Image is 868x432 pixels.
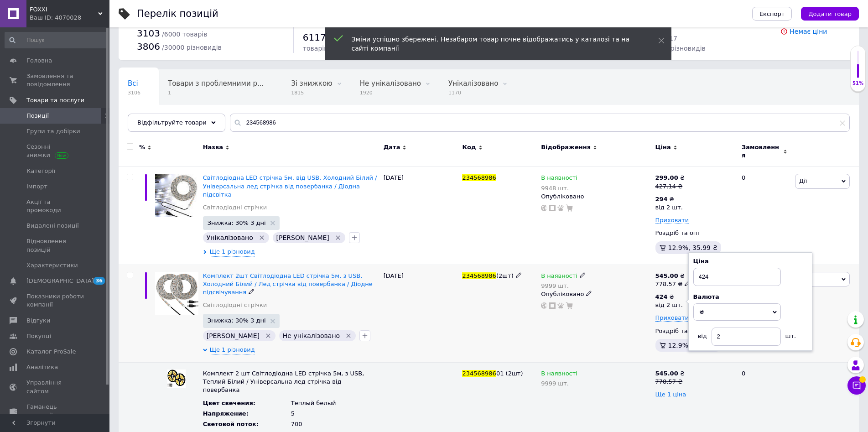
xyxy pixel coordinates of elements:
[26,96,84,104] span: Товари та послуги
[208,220,266,226] span: Знижка: 30% 3 дні
[693,257,807,265] div: Ціна
[334,234,342,241] svg: Видалити мітку
[693,328,712,340] div: від
[448,79,498,88] span: Унікалізовано
[655,203,683,212] div: від 2 шт.
[736,167,793,265] div: 0
[360,79,421,88] span: Не унікалізовано
[655,229,734,237] div: Роздріб та опт
[168,89,264,96] span: 1
[655,293,683,301] div: ₴
[668,244,718,251] span: 12.9%, 35.99 ₴
[26,182,47,191] span: Імпорт
[230,114,850,132] input: Пошук по назві позиції, артикулу і пошуковим запитам
[462,174,496,181] span: 234568986
[291,79,332,88] span: Зі знижкою
[155,174,198,217] img: Светодиодная LED лента 5м, от USB, Холодный Белый / Универсальная лед лента от повербанка / Диодн...
[655,301,683,309] div: від 2 шт.
[26,292,84,309] span: Показники роботи компанії
[303,45,374,52] span: товарів та різновидів
[541,193,650,201] div: Опубліковано
[26,143,84,159] span: Сезонні знижки
[207,234,253,241] span: Унікалізовано
[291,399,379,407] div: Теплый белый
[265,332,272,339] svg: Видалити мітку
[541,282,586,289] div: 9999 шт.
[655,327,734,335] div: Роздріб та опт
[94,277,105,285] span: 36
[381,265,460,362] div: [DATE]
[137,28,160,39] span: 3103
[655,391,686,398] span: Ще 1 ціна
[26,237,84,254] span: Відновлення позицій
[655,378,734,386] div: 778.57 ₴
[128,79,138,88] span: Всі
[462,370,496,377] span: 234568986
[801,7,859,21] button: Додати товар
[655,143,671,151] span: Ціна
[203,399,291,407] div: Цвет свечения :
[203,272,373,296] a: Комплект 2шт Світлодіодна LED стрічка 5м, з USB, Холодний Білий / Лед стрічка від повербанка / Ді...
[496,370,523,377] span: 01 (2шт)
[128,89,140,96] span: 3106
[26,222,79,230] span: Видалені позиції
[26,261,78,270] span: Характеристики
[655,174,685,182] div: ₴
[541,185,577,192] div: 9948 шт.
[541,370,577,380] span: В наявності
[381,167,460,265] div: [DATE]
[291,420,379,428] div: 700
[155,272,198,315] img: Комплект 2шт Светодиодная LED лента 5м, с USB, Холодный Белый / Лед лента от повербанка / Диодная...
[26,363,58,371] span: Аналітика
[26,348,76,356] span: Каталог ProSale
[30,14,109,22] div: Ваш ID: 4070028
[291,89,332,96] span: 1815
[26,277,94,285] span: [DEMOGRAPHIC_DATA]
[496,272,514,279] span: (2шт)
[655,370,734,378] div: ₴
[26,379,84,395] span: Управління сайтом
[159,70,282,104] div: Товари з проблемними різновидами
[137,9,218,19] div: Перелік позицій
[203,301,267,309] a: Світлодіодні стрічки
[799,177,807,184] span: Дії
[847,376,866,395] button: Чат з покупцем
[26,127,80,135] span: Групи та добірки
[137,41,160,52] span: 3806
[851,80,865,87] div: 51%
[541,174,577,184] span: В наявності
[26,57,52,65] span: Головна
[668,342,718,349] span: 12.9%, 55.34 ₴
[26,112,49,120] span: Позиції
[162,44,222,51] span: / 30000 різновидів
[541,143,591,151] span: Відображення
[168,79,264,88] span: Товари з проблемними р...
[752,7,792,21] button: Експорт
[655,182,685,191] div: 427.14 ₴
[203,143,223,151] span: Назва
[759,10,785,17] span: Експорт
[345,332,352,339] svg: Видалити мітку
[790,28,827,35] a: Немає ціни
[26,198,84,214] span: Акції та промокоди
[26,167,55,175] span: Категорії
[30,5,98,14] span: FOXXI
[162,31,207,38] span: / 6000 товарів
[655,217,689,224] span: Приховати
[203,410,291,418] div: Напряжение :
[655,314,689,322] span: Приховати
[258,234,265,241] svg: Видалити мітку
[128,114,170,122] span: В наявності
[210,346,255,354] span: Ще 1 різновид
[26,317,50,325] span: Відгуки
[448,89,498,96] span: 1170
[26,332,51,340] span: Покупці
[291,410,379,418] div: 5
[808,10,852,17] span: Додати товар
[700,308,704,315] span: ₴
[384,143,400,151] span: Дата
[655,196,668,203] b: 294
[541,290,650,298] div: Опубліковано
[655,272,691,280] div: ₴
